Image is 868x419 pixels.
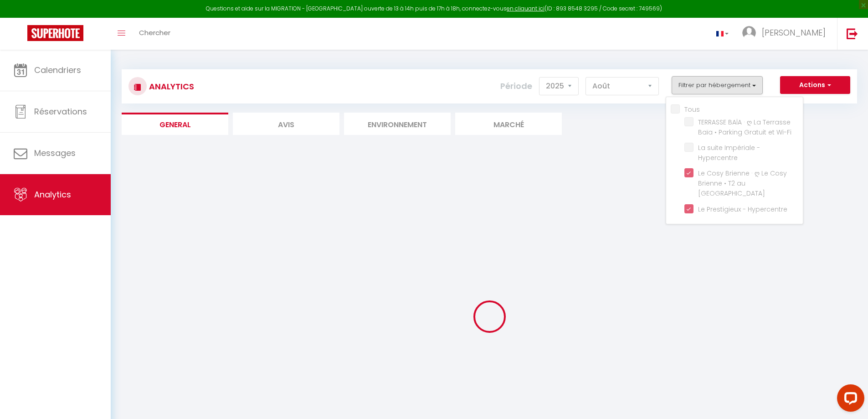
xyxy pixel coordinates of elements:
img: ... [742,26,756,40]
button: Filtrer par hébergement [672,76,763,94]
span: TERRASSE BAÏA · ღ La Terrasse Baïa • Parking Gratuit et Wi-Fi [698,118,791,137]
img: Super Booking [27,25,83,41]
li: Environnement [344,113,451,135]
a: en cliquant ici [507,5,544,12]
span: Calendriers [34,64,81,76]
h3: Analytics [147,76,194,97]
li: General [122,113,228,135]
a: ... [PERSON_NAME] [735,18,837,50]
button: Actions [780,76,850,94]
span: Chercher [139,28,170,37]
span: Réservations [34,106,87,117]
span: Messages [34,147,76,159]
span: Le Cosy Brienne · ღ Le Cosy Brienne • T2 au [GEOGRAPHIC_DATA] [698,169,787,198]
span: Analytics [34,189,71,200]
img: logout [847,28,858,39]
span: [PERSON_NAME] [762,27,826,38]
li: Marché [455,113,562,135]
label: Période [500,76,532,96]
a: Chercher [132,18,177,50]
span: La suite Impériale - Hypercentre [698,143,760,162]
li: Avis [233,113,339,135]
iframe: LiveChat chat widget [830,381,868,419]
